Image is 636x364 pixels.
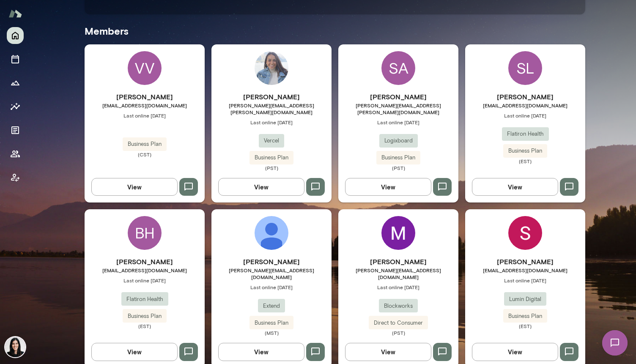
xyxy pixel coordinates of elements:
span: Extend [258,302,285,310]
span: Direct to Consumer [369,319,428,327]
button: Growth Plan [7,74,24,91]
button: View [345,343,431,361]
span: [EMAIL_ADDRESS][DOMAIN_NAME] [465,267,585,274]
span: Last online [DATE] [211,284,332,290]
button: Sessions [7,51,24,68]
div: SA [381,51,415,85]
span: Business Plan [376,153,420,162]
span: Last online [DATE] [465,112,585,119]
h6: [PERSON_NAME] [85,257,205,267]
span: (PST) [338,329,458,336]
span: Business Plan [503,312,547,320]
span: Last online [DATE] [338,284,458,290]
span: Blockworks [379,302,418,310]
div: SL [508,51,542,85]
span: Business Plan [249,153,293,162]
button: Members [7,145,24,162]
h6: [PERSON_NAME] [338,92,458,102]
span: (MST) [211,329,332,336]
span: Flatiron Health [502,130,549,138]
h6: [PERSON_NAME] [211,92,332,102]
span: Last online [DATE] [338,119,458,126]
span: (EST) [465,323,585,329]
span: (EST) [465,158,585,164]
div: VV [128,51,162,85]
button: View [345,178,431,196]
h6: [PERSON_NAME] [465,92,585,102]
button: Home [7,27,24,44]
span: Business Plan [503,147,547,155]
img: Katrina Bilella [5,337,25,357]
span: Flatiron Health [121,295,168,304]
h6: [PERSON_NAME] [211,257,332,267]
button: View [472,343,558,361]
span: (PST) [211,164,332,171]
h5: Members [85,24,585,38]
span: (PST) [338,164,458,171]
span: Logixboard [379,137,418,145]
h6: [PERSON_NAME] [465,257,585,267]
span: [PERSON_NAME][EMAIL_ADDRESS][DOMAIN_NAME] [211,267,332,280]
h6: [PERSON_NAME] [85,92,205,102]
img: Mento [8,5,22,22]
span: Business Plan [123,312,167,320]
span: [EMAIL_ADDRESS][DOMAIN_NAME] [85,102,205,109]
button: View [91,343,178,361]
span: (EST) [85,323,205,329]
span: [EMAIL_ADDRESS][DOMAIN_NAME] [85,267,205,274]
button: Documents [7,122,24,139]
span: Last online [DATE] [85,112,205,119]
span: Last online [DATE] [85,277,205,284]
button: Client app [7,169,24,186]
button: View [218,343,304,361]
img: Stephanie Celeste [508,216,542,250]
span: [PERSON_NAME][EMAIL_ADDRESS][PERSON_NAME][DOMAIN_NAME] [338,102,458,115]
span: Business Plan [249,319,293,327]
button: View [472,178,558,196]
span: Last online [DATE] [211,119,332,126]
span: [PERSON_NAME][EMAIL_ADDRESS][PERSON_NAME][DOMAIN_NAME] [211,102,332,115]
img: Amanda Tarkenton [255,51,288,85]
span: [PERSON_NAME][EMAIL_ADDRESS][DOMAIN_NAME] [338,267,458,280]
span: (CST) [85,151,205,158]
button: View [218,178,304,196]
img: Mikaela Kirby [381,216,415,250]
button: View [91,178,178,196]
span: Lumin Digital [504,295,546,304]
div: BH [128,216,162,250]
button: Insights [7,98,24,115]
span: Vercel [259,137,284,145]
span: Business Plan [123,140,167,148]
span: [EMAIL_ADDRESS][DOMAIN_NAME] [465,102,585,109]
h6: [PERSON_NAME] [338,257,458,267]
img: Dani Berte [255,216,288,250]
span: Last online [DATE] [465,277,585,284]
